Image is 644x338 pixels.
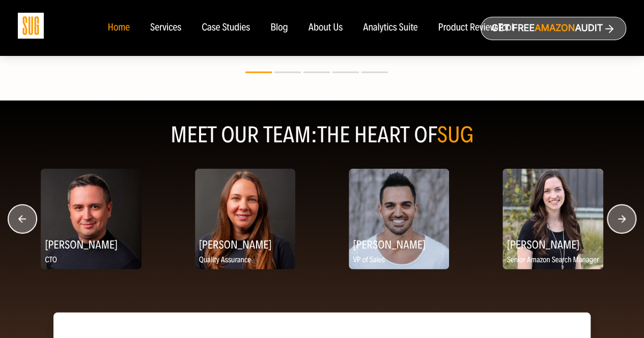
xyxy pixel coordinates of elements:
img: Jeff Siddiqi, VP of Sales [349,169,449,269]
a: Product Review Tool [438,22,513,34]
img: Viktoriia Komarova, Quality Assurance [195,169,295,269]
span: SUG [437,121,474,148]
a: Services [150,22,181,34]
a: Case Studies [202,22,250,34]
p: Quality Assurance [195,254,295,267]
a: Get freeAmazonAudit [481,17,626,40]
p: CTO [41,254,141,267]
img: Sug [18,13,44,39]
a: About Us [309,22,343,34]
p: VP of Sales [349,254,449,267]
img: Rene Crandall, Senior Amazon Search Manager [502,169,603,269]
img: Konstantin Komarov, CTO [41,169,141,269]
h2: [PERSON_NAME] [502,234,603,254]
h2: [PERSON_NAME] [41,234,141,254]
h2: [PERSON_NAME] [195,234,295,254]
a: Analytics Suite [363,22,417,34]
p: Senior Amazon Search Manager [502,254,603,267]
h2: [PERSON_NAME] [349,234,449,254]
a: Blog [270,22,288,34]
span: Amazon [535,23,575,34]
a: Home [107,22,129,34]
